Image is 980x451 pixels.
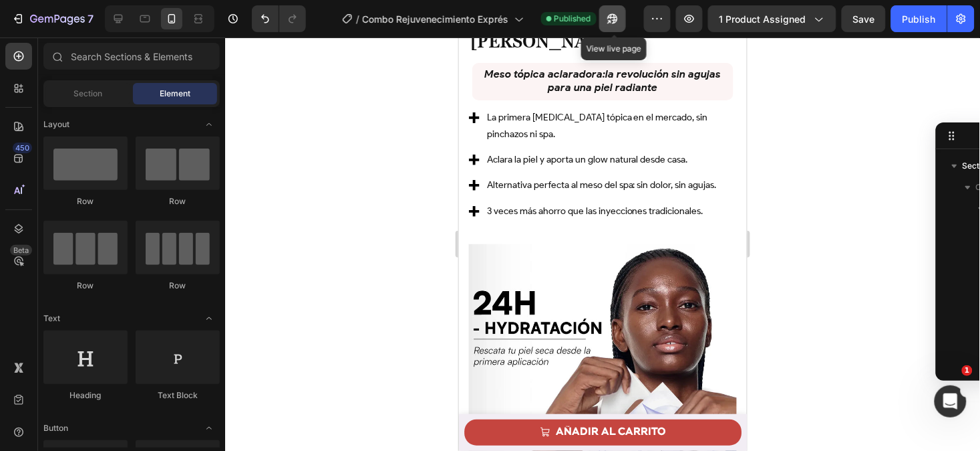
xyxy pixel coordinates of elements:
button: 1 product assigned [708,5,836,32]
span: Button [43,422,68,434]
span: Text [43,312,60,325]
span: Published [554,13,591,25]
button: Save [842,5,886,32]
div: Text Block [136,389,220,401]
button: Publish [891,5,947,32]
div: Undo/Redo [252,5,306,32]
span: Element [160,88,190,100]
span: / [357,12,360,26]
span: 1 product assigned [719,12,806,26]
span: Toggle open [198,308,220,329]
div: Row [43,280,128,292]
span: Section [74,88,103,100]
div: Row [136,280,220,292]
div: Row [136,195,220,207]
button: 7 [5,5,100,32]
iframe: Intercom live chat [935,385,967,418]
div: 450 [13,143,32,153]
div: Publish [903,12,936,26]
iframe: Design area [459,37,747,451]
div: Heading [43,389,128,401]
p: 7 [88,11,94,27]
span: Layout [43,118,69,130]
span: Save [853,13,875,25]
span: Combo Rejuvenecimiento Exprés [363,12,509,26]
input: Search Sections & Elements [43,43,220,70]
div: Beta [10,245,32,256]
span: Toggle open [198,418,220,439]
div: Row [43,195,128,207]
span: Toggle open [198,114,220,135]
span: 1 [962,365,973,376]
